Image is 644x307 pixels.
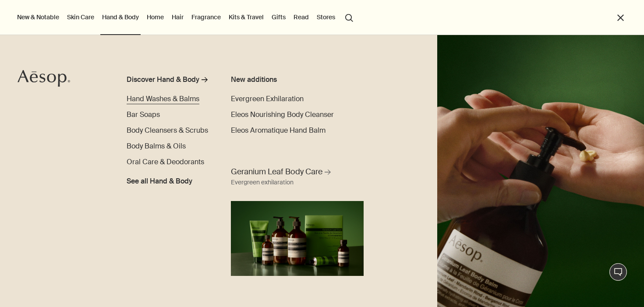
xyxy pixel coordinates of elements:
[616,13,626,23] button: Close the Menu
[341,9,357,25] button: Open search
[127,109,160,120] a: Bar Soaps
[190,11,223,23] a: Fragrance
[127,94,199,104] a: Hand Washes & Balms
[231,177,294,188] div: Evergreen exhilaration
[127,74,211,88] a: Discover Hand & Body
[127,141,186,151] span: Body Balms & Oils
[127,157,204,167] a: Oral Care & Deodorants
[609,263,627,281] button: Live Assistance
[127,94,199,103] span: Hand Washes & Balms
[127,110,160,119] span: Bar Soaps
[315,11,337,23] button: Stores
[127,157,204,166] span: Oral Care & Deodorants
[127,141,186,152] a: Body Balms & Oils
[231,166,322,177] span: Geranium Leaf Body Care
[65,11,96,23] a: Skin Care
[127,176,192,187] span: See all Hand & Body
[127,74,199,85] div: Discover Hand & Body
[170,11,185,23] a: Hair
[229,164,366,276] a: Geranium Leaf Body Care Evergreen exhilarationFull range of Geranium Leaf products displaying aga...
[231,109,334,120] a: Eleos Nourishing Body Cleanser
[231,74,334,85] div: New additions
[437,35,644,307] img: A hand holding the pump dispensing Geranium Leaf Body Balm on to hand.
[231,94,304,104] a: Evergreen Exhilaration
[145,11,166,23] a: Home
[127,125,208,136] a: Body Cleansers & Scrubs
[100,11,141,23] a: Hand & Body
[231,110,334,119] span: Eleos Nourishing Body Cleanser
[231,125,326,136] a: Eleos Aromatique Hand Balm
[15,67,72,92] a: Aesop
[15,11,61,23] button: New & Notable
[231,126,326,135] span: Eleos Aromatique Hand Balm
[227,11,265,23] a: Kits & Travel
[292,11,311,23] a: Read
[127,173,192,187] a: See all Hand & Body
[127,126,208,135] span: Body Cleansers & Scrubs
[231,94,304,103] span: Evergreen Exhilaration
[270,11,287,23] a: Gifts
[18,70,70,87] svg: Aesop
